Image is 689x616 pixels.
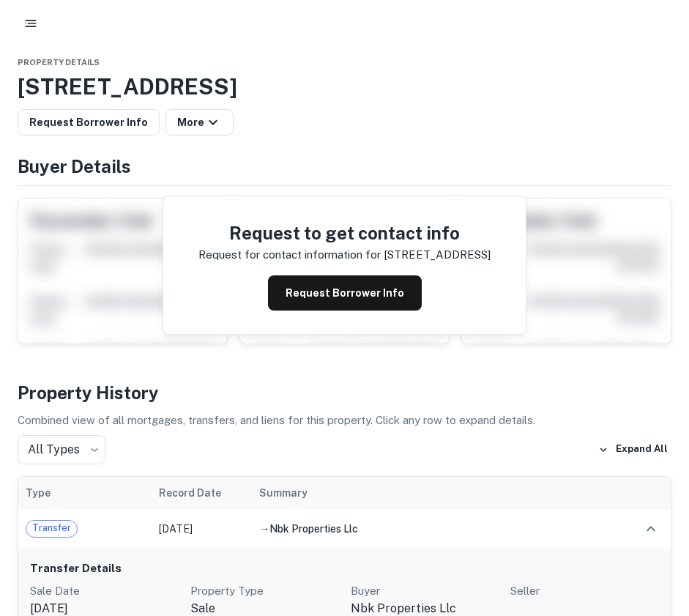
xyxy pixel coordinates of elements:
p: [STREET_ADDRESS] [384,246,491,264]
h4: Property History [18,379,671,406]
span: Transfer [26,521,77,535]
p: Property Type [190,582,339,600]
h3: [STREET_ADDRESS] [18,70,671,103]
td: [DATE] [152,509,252,549]
th: Summary [252,477,619,509]
p: Buyer [351,582,499,600]
div: → [259,521,611,537]
span: nbk properties llc [269,523,358,535]
p: Combined view of all mortgages, transfers, and liens for this property. Click any row to expand d... [18,412,671,429]
h4: Buyer Details [18,153,671,179]
iframe: Chat Widget [616,499,689,569]
th: Record Date [152,477,252,509]
button: Request Borrower Info [268,275,422,311]
button: Request Borrower Info [18,109,160,136]
th: Type [18,477,152,509]
p: Request for contact information for [198,246,381,264]
p: Sale Date [30,582,179,600]
h6: Transfer Details [30,560,659,577]
button: More [165,109,234,136]
p: Seller [510,582,659,600]
h4: Request to get contact info [198,220,491,246]
div: All Types [18,435,105,464]
span: Property Details [18,58,100,67]
button: Expand All [595,439,671,461]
